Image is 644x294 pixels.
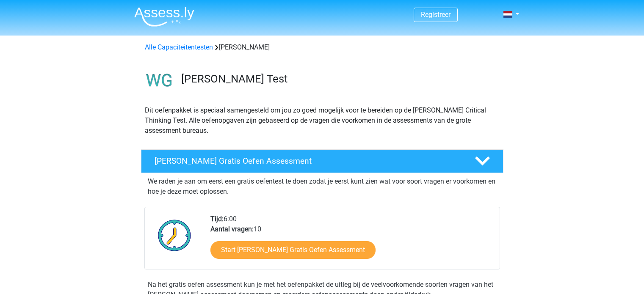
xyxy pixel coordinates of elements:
h3: [PERSON_NAME] Test [181,72,497,85]
a: [PERSON_NAME] Gratis Oefen Assessment [138,149,507,173]
a: Registreer [421,11,451,19]
p: Dit oefenpakket is speciaal samengesteld om jou zo goed mogelijk voor te bereiden op de [PERSON_N... [145,105,500,136]
img: Assessly [134,7,194,27]
b: Tijd: [210,215,224,223]
div: 6:00 10 [204,214,499,269]
a: Alle Capaciteitentesten [145,43,213,51]
img: watson glaser [141,63,177,99]
img: Klok [153,214,196,256]
b: Aantal vragen: [210,225,254,233]
p: We raden je aan om eerst een gratis oefentest te doen zodat je eerst kunt zien wat voor soort vra... [148,176,497,197]
a: Start [PERSON_NAME] Gratis Oefen Assessment [210,241,376,259]
div: [PERSON_NAME] [141,42,503,52]
h4: [PERSON_NAME] Gratis Oefen Assessment [155,156,461,166]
